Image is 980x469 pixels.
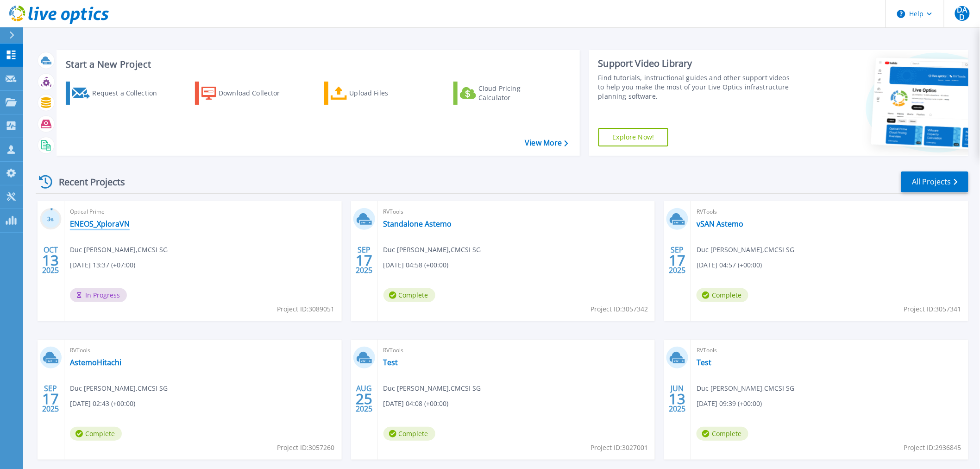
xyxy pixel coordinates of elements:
a: Explore Now! [598,128,669,146]
span: RVTools [383,345,650,355]
a: AstemoHitachi [70,358,121,367]
span: 17 [669,256,686,264]
a: Test [383,358,398,367]
span: Project ID: 3057342 [591,304,648,314]
span: 25 [356,395,372,403]
span: Duc [PERSON_NAME] , CMCSI SG [383,383,481,393]
h3: Start a New Project [66,59,568,70]
span: 17 [42,395,59,403]
span: 17 [356,256,372,264]
span: DAD [955,6,970,21]
span: 13 [669,395,686,403]
a: Request a Collection [66,82,169,105]
div: Find tutorials, instructional guides and other support videos to help you make the most of your L... [598,73,793,101]
span: RVTools [697,207,963,217]
span: Project ID: 3057341 [904,304,961,314]
span: % [50,217,54,222]
span: Complete [70,427,122,441]
div: Upload Files [350,84,424,102]
div: Recent Projects [36,171,138,193]
span: Duc [PERSON_NAME] , CMCSI SG [70,383,168,393]
a: ENEOS_XploraVN [70,219,130,228]
a: View More [525,139,568,147]
span: RVTools [70,345,336,355]
a: Download Collector [195,82,298,105]
span: [DATE] 02:43 (+00:00) [70,399,135,409]
a: Standalone Astemo [383,219,452,228]
span: [DATE] 13:37 (+07:00) [70,260,135,270]
div: SEP 2025 [355,243,373,277]
div: Request a Collection [92,84,166,102]
span: Optical Prime [70,207,336,217]
span: Duc [PERSON_NAME] , CMCSI SG [70,245,168,255]
span: Project ID: 2936845 [904,443,961,453]
span: Duc [PERSON_NAME] , CMCSI SG [697,245,794,255]
span: [DATE] 09:39 (+00:00) [697,399,762,409]
div: AUG 2025 [355,382,373,416]
span: Duc [PERSON_NAME] , CMCSI SG [697,383,794,393]
span: In Progress [70,288,127,302]
span: Duc [PERSON_NAME] , CMCSI SG [383,245,481,255]
span: RVTools [383,207,650,217]
span: Complete [383,427,435,441]
span: Complete [697,427,748,441]
a: Upload Files [324,82,427,105]
span: [DATE] 04:57 (+00:00) [697,260,762,270]
span: [DATE] 04:08 (+00:00) [383,399,449,409]
span: Project ID: 3027001 [591,443,648,453]
a: Cloud Pricing Calculator [453,82,557,105]
div: OCT 2025 [42,243,59,277]
div: SEP 2025 [669,243,686,277]
div: SEP 2025 [42,382,59,416]
span: 13 [42,256,59,264]
a: All Projects [901,171,968,192]
a: vSAN Astemo [697,219,743,228]
div: JUN 2025 [669,382,686,416]
h3: 3 [40,214,62,225]
div: Cloud Pricing Calculator [478,84,553,102]
div: Support Video Library [598,57,793,70]
span: Complete [697,288,748,302]
span: Complete [383,288,435,302]
div: Download Collector [219,84,293,102]
a: Test [697,358,711,367]
span: Project ID: 3057260 [277,443,335,453]
span: Project ID: 3089051 [277,304,335,314]
span: RVTools [697,345,963,355]
span: [DATE] 04:58 (+00:00) [383,260,449,270]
